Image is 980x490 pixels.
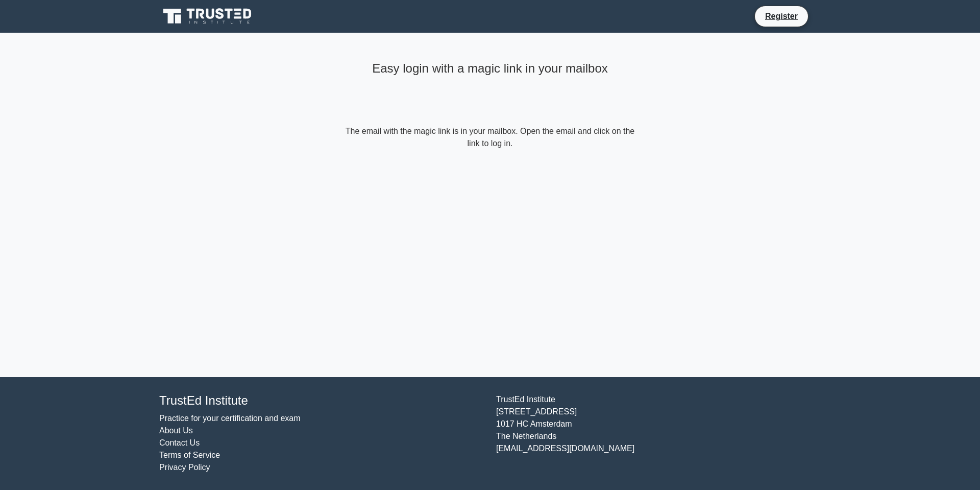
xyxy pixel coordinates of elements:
[159,438,200,447] a: Contact Us
[343,61,637,76] h4: Easy login with a magic link in your mailbox
[759,10,804,22] a: Register
[159,463,210,472] a: Privacy Policy
[159,414,301,423] a: Practice for your certification and exam
[490,393,827,474] div: TrustEd Institute [STREET_ADDRESS] 1017 HC Amsterdam The Netherlands [EMAIL_ADDRESS][DOMAIN_NAME]
[159,393,484,408] h4: TrustEd Institute
[343,125,637,150] form: The email with the magic link is in your mailbox. Open the email and click on the link to log in.
[159,451,220,459] a: Terms of Service
[159,426,193,435] a: About Us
